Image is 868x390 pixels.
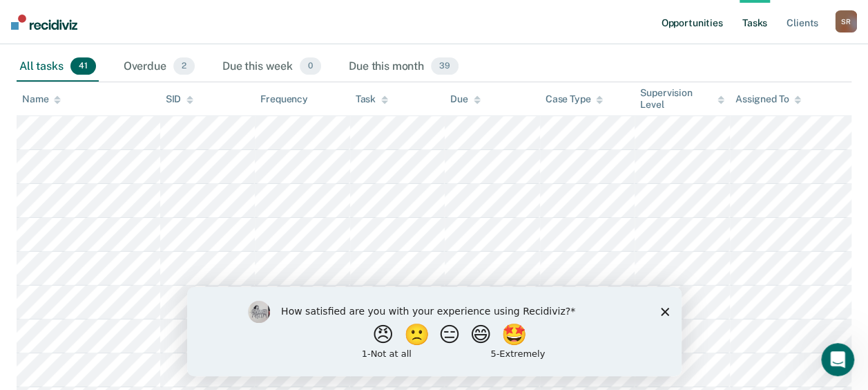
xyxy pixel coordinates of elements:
[220,52,324,82] div: Due this week0
[735,93,801,105] div: Assigned To
[187,287,682,376] iframe: Survey by Kim from Recidiviz
[450,93,481,105] div: Due
[640,87,724,111] div: Supervision Level
[70,57,96,75] span: 41
[300,57,321,75] span: 0
[835,10,857,32] button: SR
[356,93,388,105] div: Task
[173,57,195,75] span: 2
[11,15,77,30] img: Recidiviz
[821,343,854,376] iframe: Intercom live chat
[835,10,857,32] div: S R
[121,52,197,82] div: Overdue2
[546,93,604,105] div: Case Type
[166,93,194,105] div: SID
[346,52,461,82] div: Due this month39
[22,93,61,105] div: Name
[260,93,308,105] div: Frequency
[17,52,99,82] div: All tasks41
[431,57,459,75] span: 39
